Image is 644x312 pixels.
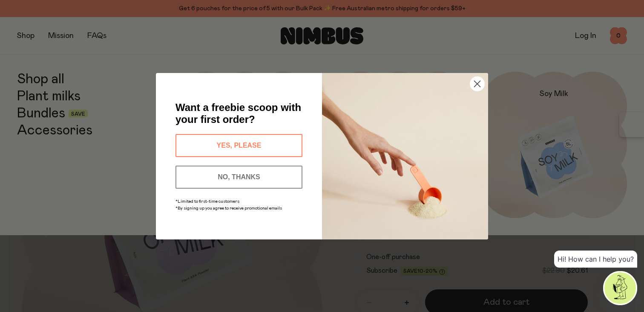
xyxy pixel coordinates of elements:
span: Want a freebie scoop with your first order? [175,102,301,125]
img: c0d45117-8e62-4a02-9742-374a5db49d45.jpeg [322,73,488,239]
span: *By signing up you agree to receive promotional emails [175,206,282,210]
button: NO, THANKS [175,166,302,189]
div: Hi! How can I help you? [554,251,637,268]
button: Close dialog [470,76,485,91]
img: agent [604,272,636,304]
span: *Limited to first-time customers [175,199,239,204]
button: YES, PLEASE [175,134,302,157]
button: Open Sortd panel [619,112,644,137]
